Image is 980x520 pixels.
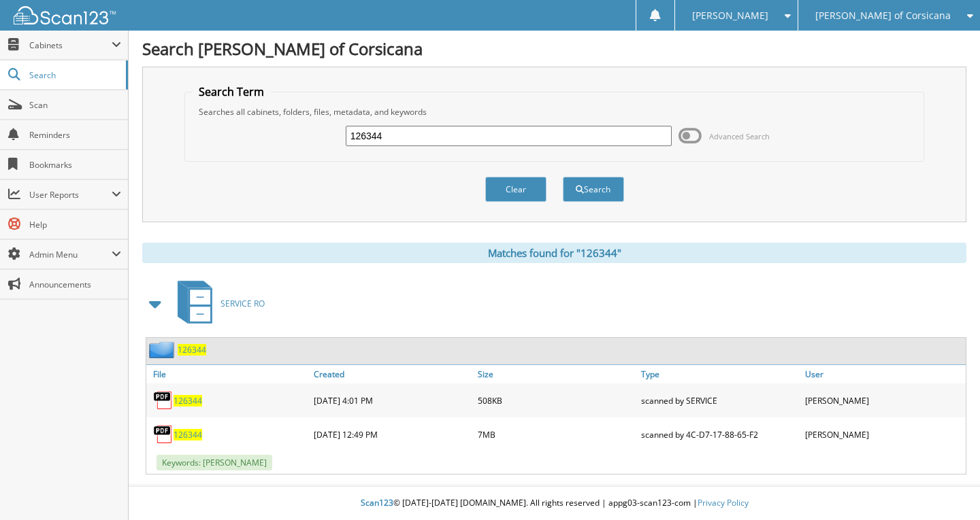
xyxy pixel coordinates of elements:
[802,365,966,383] a: User
[142,243,966,263] div: Matches found for "126344"
[192,84,271,99] legend: Search Term
[178,344,206,356] a: 126344
[220,298,265,309] span: SERVICE RO
[169,277,265,330] a: SERVICE RO
[638,421,802,448] div: scanned by 4C-D7-17-88-65-F2
[174,429,202,440] a: 126344
[692,12,768,20] span: [PERSON_NAME]
[638,365,802,383] a: Type
[29,189,112,201] span: User Reports
[149,341,178,358] img: folder2.png
[29,69,119,81] span: Search
[29,279,121,290] span: Announcements
[709,131,770,141] span: Advanced Search
[29,219,121,230] span: Help
[129,487,980,520] div: © [DATE]-[DATE] [DOMAIN_NAME]. All rights reserved | appg03-scan123-com |
[563,177,624,202] button: Search
[29,249,112,260] span: Admin Menu
[174,395,202,406] a: 126344
[29,159,121,171] span: Bookmarks
[29,129,121,141] span: Reminders
[146,365,310,383] a: File
[14,6,116,24] img: scan123-logo-white.svg
[153,424,174,445] img: PDF.png
[192,106,917,118] div: Searches all cabinets, folders, files, metadata, and keywords
[310,365,474,383] a: Created
[638,387,802,414] div: scanned by SERVICE
[698,497,749,508] a: Privacy Policy
[815,12,951,20] span: [PERSON_NAME] of Corsicana
[142,37,966,60] h1: Search [PERSON_NAME] of Corsicana
[361,497,393,508] span: Scan123
[310,387,474,414] div: [DATE] 4:01 PM
[474,421,638,448] div: 7MB
[29,39,112,51] span: Cabinets
[485,177,546,202] button: Clear
[802,387,966,414] div: [PERSON_NAME]
[912,455,980,520] iframe: Chat Widget
[802,421,966,448] div: [PERSON_NAME]
[474,365,638,383] a: Size
[29,99,121,111] span: Scan
[153,390,174,411] img: PDF.png
[310,421,474,448] div: [DATE] 12:49 PM
[474,387,638,414] div: 508KB
[157,455,272,470] span: Keywords: [PERSON_NAME]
